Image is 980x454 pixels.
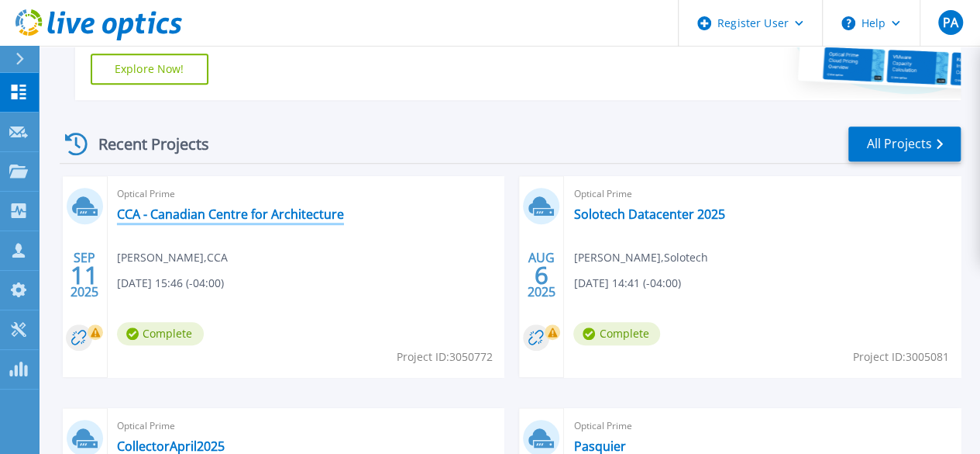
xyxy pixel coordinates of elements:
a: Solotech Datacenter 2025 [573,206,724,222]
span: [PERSON_NAME] , CCA [117,249,228,266]
span: Optical Prime [573,418,951,435]
span: Complete [573,322,660,345]
span: Optical Prime [117,185,495,203]
div: SEP 2025 [70,247,99,303]
span: [PERSON_NAME] , Solotech [573,249,707,266]
a: CCA - Canadian Centre for Architecture [117,206,344,222]
a: Pasquier [573,438,625,454]
span: [DATE] 15:46 (-04:00) [117,275,224,292]
span: Project ID: 3005081 [853,348,949,366]
a: Explore Now! [91,54,208,85]
span: Optical Prime [117,418,495,435]
span: PA [942,16,958,29]
div: Recent Projects [60,125,230,163]
span: Project ID: 3050772 [396,348,492,366]
div: AUG 2025 [527,247,556,303]
span: 6 [535,269,548,282]
span: 11 [70,269,98,282]
a: All Projects [848,126,961,161]
span: Complete [117,322,204,345]
a: CollectorApril2025 [117,438,225,454]
span: [DATE] 14:41 (-04:00) [573,275,680,292]
span: Optical Prime [573,185,951,203]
